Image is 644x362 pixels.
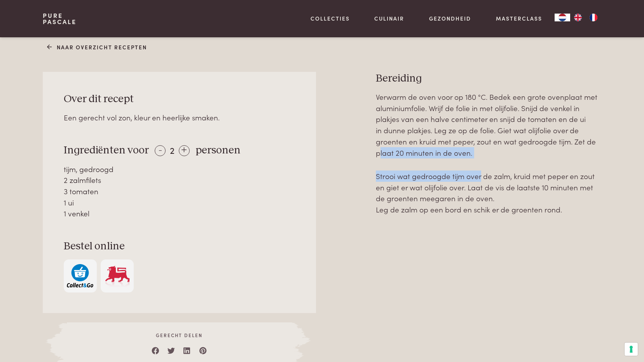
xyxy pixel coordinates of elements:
[67,264,93,288] img: c308188babc36a3a401bcb5cb7e020f4d5ab42f7cacd8327e500463a43eeb86c.svg
[47,43,147,51] a: Naar overzicht recepten
[64,240,295,253] h3: Bestel online
[374,14,404,23] a: Culinair
[64,197,295,208] div: 1 ui
[429,14,471,23] a: Gezondheid
[64,164,295,175] div: tijm, gedroogd
[376,171,601,215] p: Strooi wat gedroogde tijm over de zalm, kruid met peper en zout en giet er wat olijfolie over. La...
[43,12,77,25] a: PurePascale
[496,14,542,23] a: Masterclass
[64,186,295,197] div: 3 tomaten
[64,112,295,123] div: Een gerecht vol zon, kleur en heerlijke smaken.
[170,143,175,156] span: 2
[376,91,601,158] p: Verwarm de oven voor op 180 °C. Bedek een grote ovenplaat met aluminiumfolie. Wrijf de folie in m...
[555,14,570,21] div: Language
[67,332,291,339] span: Gerecht delen
[570,14,586,21] a: EN
[570,14,601,21] ul: Language list
[555,14,570,21] a: NL
[64,92,295,106] h3: Over dit recept
[195,145,241,156] span: personen
[64,208,295,219] div: 1 venkel
[586,14,601,21] a: FR
[555,14,601,21] aside: Language selected: Nederlands
[625,343,638,356] button: Uw voorkeuren voor toestemming voor trackingtechnologieën
[376,72,601,85] h3: Bereiding
[64,145,149,156] span: Ingrediënten voor
[64,174,295,186] div: 2 zalmfilets
[155,145,166,156] div: -
[311,14,350,23] a: Collecties
[179,145,190,156] div: +
[104,264,131,288] img: Delhaize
